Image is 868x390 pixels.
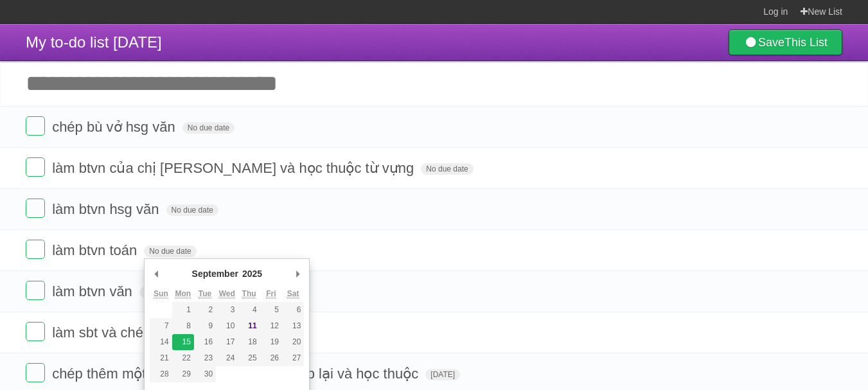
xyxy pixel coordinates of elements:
[52,242,140,258] span: làm btvn toán
[216,318,238,334] button: 10
[260,334,282,350] button: 19
[182,122,235,134] span: No due date
[242,289,256,299] abbr: Thursday
[238,350,260,366] button: 25
[425,369,460,380] span: [DATE]
[172,366,194,382] button: 29
[139,287,191,298] span: No due date
[282,318,304,334] button: 13
[199,289,211,299] abbr: Tuesday
[216,334,238,350] button: 17
[26,157,45,177] label: Done
[52,119,179,135] span: chép bù vở hsg văn
[172,350,194,366] button: 22
[238,334,260,350] button: 18
[194,302,216,318] button: 2
[26,199,45,218] label: Done
[216,302,238,318] button: 3
[240,264,264,283] div: 2025
[52,283,136,299] span: làm btvn văn
[282,350,304,366] button: 27
[144,245,196,257] span: No due date
[282,334,304,350] button: 20
[287,289,299,299] abbr: Saturday
[260,302,282,318] button: 5
[219,289,235,299] abbr: Wednesday
[150,318,172,334] button: 7
[729,30,842,55] a: SaveThis List
[52,201,162,217] span: làm btvn hsg văn
[291,264,304,283] button: Next Month
[26,116,45,136] label: Done
[26,363,45,382] label: Done
[26,322,45,341] label: Done
[194,334,216,350] button: 16
[150,334,172,350] button: 14
[194,366,216,382] button: 30
[238,302,260,318] button: 4
[26,240,45,259] label: Done
[194,318,216,334] button: 9
[172,302,194,318] button: 1
[150,264,163,283] button: Previous Month
[282,302,304,318] button: 6
[26,33,162,51] span: My to-do list [DATE]
[52,324,235,341] span: làm sbt và chép từ tiếng anh
[154,289,168,299] abbr: Sunday
[166,204,218,216] span: No due date
[172,334,194,350] button: 15
[26,281,45,300] label: Done
[194,350,216,366] button: 23
[175,289,191,299] abbr: Monday
[216,350,238,366] button: 24
[172,318,194,334] button: 8
[784,36,828,49] b: This List
[260,350,282,366] button: 26
[52,366,421,382] span: chép thêm một số câu nhận định đã chụp lại và học thuộc
[421,163,473,175] span: No due date
[150,350,172,366] button: 21
[266,289,276,299] abbr: Friday
[238,318,260,334] button: 11
[52,160,417,176] span: làm btvn của chị [PERSON_NAME] và học thuộc từ vựng
[260,318,282,334] button: 12
[190,264,240,283] div: September
[150,366,172,382] button: 28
